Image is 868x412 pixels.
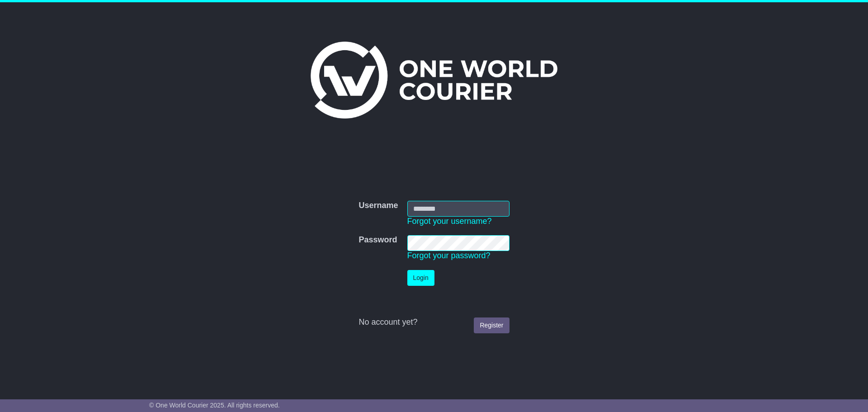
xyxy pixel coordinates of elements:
label: Username [359,201,398,211]
a: Forgot your username? [407,217,492,226]
span: © One World Courier 2025. All rights reserved. [149,402,280,409]
img: One World [311,42,557,118]
a: Forgot your password? [407,251,491,260]
button: Login [407,270,434,286]
a: Register [474,317,509,333]
div: No account yet? [359,317,509,327]
label: Password [359,235,397,245]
